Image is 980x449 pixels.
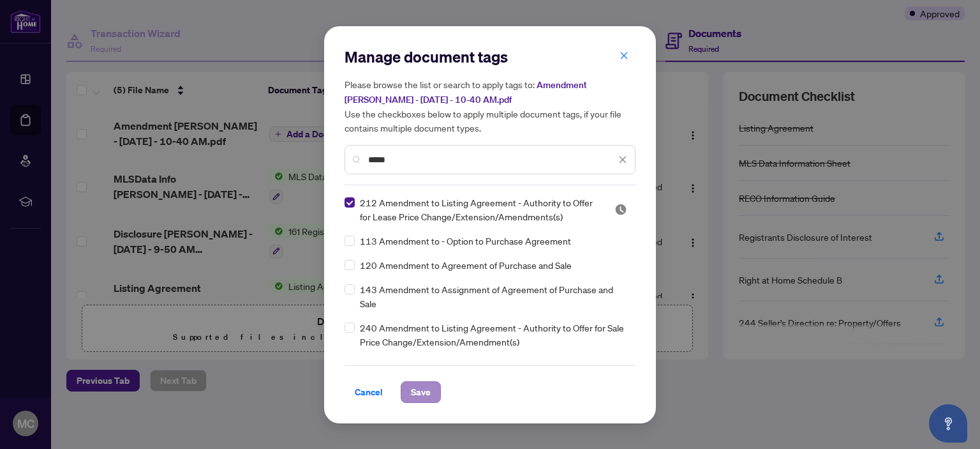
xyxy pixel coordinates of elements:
span: close [618,155,627,164]
button: Open asap [929,404,967,443]
img: status [614,203,627,216]
span: close [620,51,628,60]
button: Save [401,381,441,403]
span: Amendment [PERSON_NAME] - [DATE] - 10-40 AM.pdf [345,79,587,105]
span: 120 Amendment to Agreement of Purchase and Sale [360,258,572,272]
button: Cancel [345,381,393,403]
h2: Manage document tags [345,47,635,67]
span: Cancel [355,382,383,402]
span: 143 Amendment to Assignment of Agreement of Purchase and Sale [360,282,628,310]
span: 212 Amendment to Listing Agreement - Authority to Offer for Lease Price Change/Extension/Amendmen... [360,195,599,224]
span: Pending Review [614,203,627,216]
span: Save [411,382,431,402]
span: 113 Amendment to - Option to Purchase Agreement [360,234,571,248]
span: 240 Amendment to Listing Agreement - Authority to Offer for Sale Price Change/Extension/Amendment(s) [360,321,628,349]
h5: Please browse the list or search to apply tags to: Use the checkboxes below to apply multiple doc... [345,77,635,135]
